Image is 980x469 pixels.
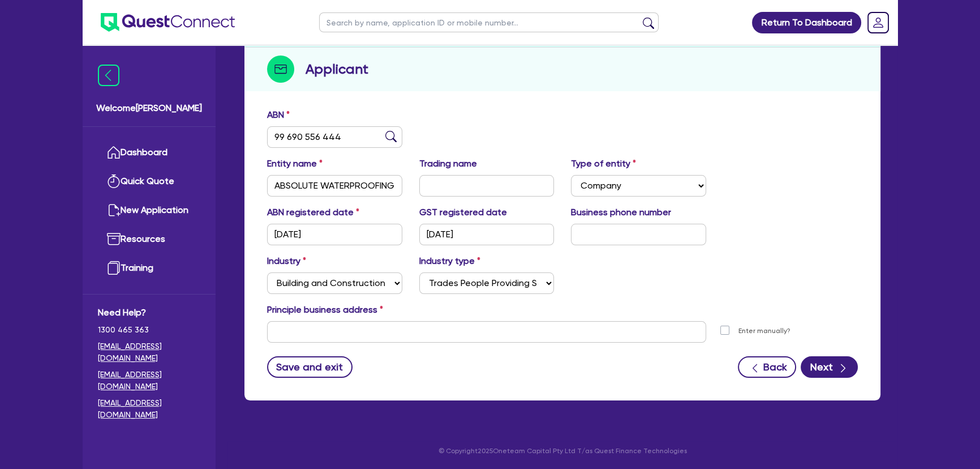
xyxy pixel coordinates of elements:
[98,369,200,393] a: [EMAIL_ADDRESS][DOMAIN_NAME]
[107,174,121,188] img: quick-quote
[319,12,659,32] input: Search by name, application ID or mobile number...
[96,101,202,115] span: Welcome [PERSON_NAME]
[107,261,121,275] img: training
[237,446,888,456] p: © Copyright 2025 Oneteam Capital Pty Ltd T/as Quest Finance Technologies
[98,225,200,254] a: Resources
[98,138,200,167] a: Dashboard
[267,157,323,170] label: Entity name
[419,254,480,268] label: Industry type
[738,356,796,378] button: Back
[571,157,636,170] label: Type of entity
[107,232,121,246] img: resources
[863,8,893,37] a: Dropdown toggle
[419,224,555,245] input: DD / MM / YYYY
[752,12,861,33] a: Return To Dashboard
[98,65,119,86] img: icon-menu-close
[267,108,290,122] label: ABN
[571,206,671,219] label: Business phone number
[419,157,477,170] label: Trading name
[98,306,200,319] span: Need Help?
[738,326,790,336] label: Enter manually?
[101,13,235,32] img: quest-connect-logo-blue
[267,254,306,268] label: Industry
[98,167,200,196] a: Quick Quote
[98,254,200,283] a: Training
[98,196,200,225] a: New Application
[267,303,383,317] label: Principle business address
[98,340,200,364] a: [EMAIL_ADDRESS][DOMAIN_NAME]
[267,206,359,219] label: ABN registered date
[306,59,368,79] h2: Applicant
[98,397,200,421] a: [EMAIL_ADDRESS][DOMAIN_NAME]
[267,356,353,378] button: Save and exit
[107,203,121,217] img: new-application
[267,56,294,83] img: step-icon
[419,206,507,219] label: GST registered date
[267,224,402,245] input: DD / MM / YYYY
[801,356,858,378] button: Next
[98,324,200,336] span: 1300 465 363
[385,131,397,142] img: abn-lookup icon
